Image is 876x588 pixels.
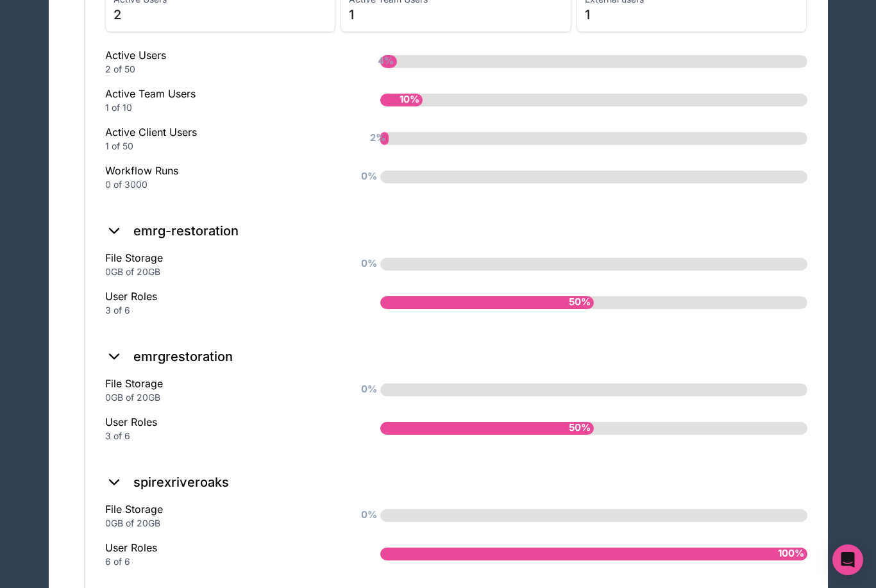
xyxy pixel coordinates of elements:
div: User Roles [105,414,339,442]
span: 2 [114,6,328,24]
span: 4% [375,51,397,72]
span: 100% [775,543,807,564]
div: File Storage [105,250,339,278]
span: 10% [396,89,423,110]
div: Active Client Users [105,124,339,153]
div: Open Intercom Messenger [832,544,863,575]
span: 2% [367,128,389,149]
div: 2 of 50 [105,63,339,76]
div: User Roles [105,289,339,317]
span: 1 [349,6,563,24]
div: File Storage [105,376,339,404]
h2: spirexriveroaks [133,473,229,491]
span: 50% [566,292,594,313]
div: Active Team Users [105,86,339,114]
div: File Storage [105,501,339,530]
div: 1 of 10 [105,101,339,114]
span: 50% [566,417,594,439]
span: 0% [358,253,380,274]
span: 0% [358,379,380,400]
div: 0GB of 20GB [105,265,339,278]
div: 1 of 50 [105,140,339,153]
div: 6 of 6 [105,555,339,568]
span: 1 [585,6,799,24]
span: 0% [358,166,380,187]
div: User Roles [105,540,339,568]
div: Workflow Runs [105,163,339,191]
div: 3 of 6 [105,304,339,317]
span: 0% [358,505,380,526]
h2: emrgrestoration [133,348,233,365]
div: 3 of 6 [105,430,339,442]
div: 0GB of 20GB [105,517,339,530]
div: Active Users [105,47,339,76]
h2: emrg-restoration [133,222,239,240]
div: 0GB of 20GB [105,391,339,404]
div: 0 of 3000 [105,178,339,191]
